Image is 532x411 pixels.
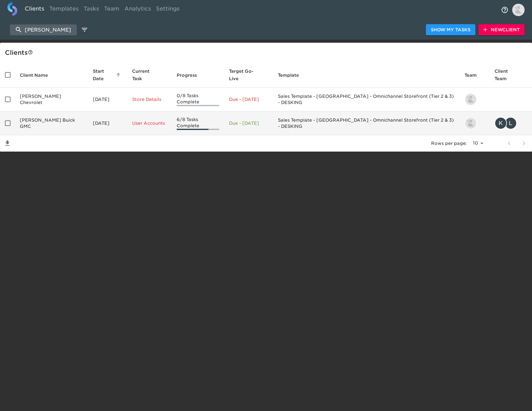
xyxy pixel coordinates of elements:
div: kevin.lo@roadster.com [465,117,485,129]
span: Current Task [132,67,167,82]
img: kevin.lo@roadster.com [465,118,476,129]
div: kevin.lo@roadster.com [465,93,485,106]
p: Store Details [132,96,167,102]
span: Client Team [495,67,527,82]
span: Start Date [93,67,122,82]
div: kevin.lo@cdk.com, lance@gogwatney.com [495,117,527,129]
button: notifications [497,2,512,17]
p: User Accounts [132,120,167,126]
span: Progress [177,71,205,79]
span: This is the next Task in this Hub that should be completed [132,67,159,82]
img: logo [7,2,17,16]
p: Due - [DATE] [229,96,268,102]
span: Team [465,71,485,79]
span: Template [278,71,307,79]
td: [DATE] [88,88,127,111]
img: kevin.lo@roadster.com [465,94,476,105]
img: Profile [512,4,525,16]
a: Analytics [122,2,154,17]
input: search [10,24,77,35]
button: edit [79,24,90,35]
svg: This is a list of all of your clients and clients shared with you [28,50,33,55]
span: Target Go-Live [229,67,268,82]
p: Due - [DATE] [229,120,268,126]
span: Calculated based on the start date and the duration of all Tasks contained in this Hub. [229,67,260,82]
button: Show My Tasks [426,24,475,36]
div: K [495,117,507,129]
a: Clients [22,2,47,17]
td: 0/8 Tasks Complete [172,88,224,111]
td: [PERSON_NAME] Buick GMC [15,111,88,135]
span: Show My Tasks [431,26,470,34]
a: Settings [154,2,182,17]
td: Sales Template - [GEOGRAPHIC_DATA] - Omnichannel Storefront (Tier 2 & 3) - DESKING [273,111,460,135]
span: Client Name [20,71,56,79]
p: Rows per page: [431,140,467,146]
td: [PERSON_NAME] Chevrolet [15,88,88,111]
select: rows per page [469,139,486,148]
div: L [504,117,517,129]
a: Tasks [81,2,102,17]
div: Client s [5,48,530,58]
a: Team [102,2,122,17]
button: NewClient [478,24,525,36]
a: Templates [47,2,81,17]
td: [DATE] [88,111,127,135]
td: Sales Template - [GEOGRAPHIC_DATA] - Omnichannel Storefront (Tier 2 & 3) - DESKING [273,88,460,111]
span: New Client [483,26,520,34]
td: 6/8 Tasks Complete [172,111,224,135]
